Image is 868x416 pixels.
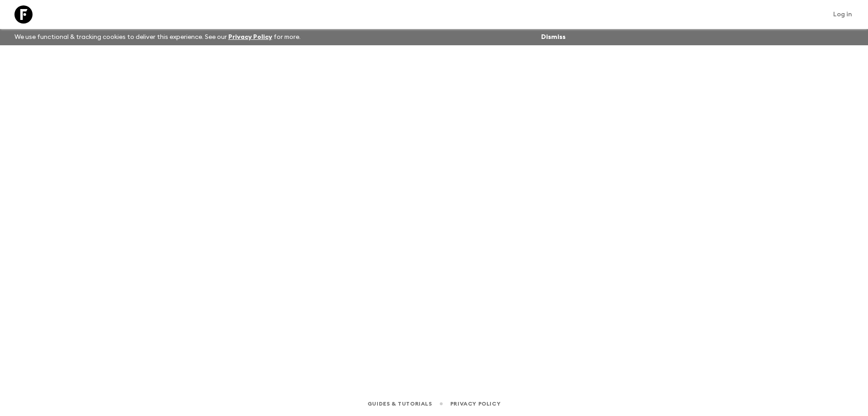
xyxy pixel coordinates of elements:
button: Dismiss [539,31,568,43]
p: We use functional & tracking cookies to deliver this experience. See our for more. [11,29,304,45]
a: Privacy Policy [450,399,500,409]
a: Log in [828,8,857,21]
a: Privacy Policy [228,34,272,40]
a: Guides & Tutorials [368,399,432,409]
